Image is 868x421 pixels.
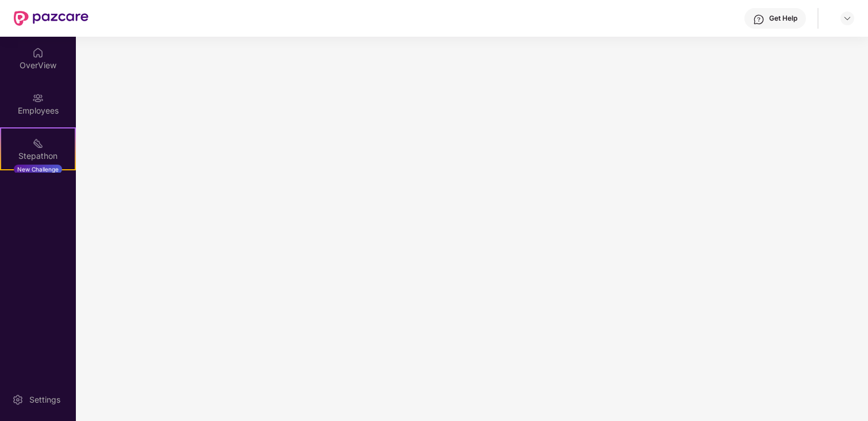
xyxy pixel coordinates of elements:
img: svg+xml;base64,PHN2ZyBpZD0iU2V0dGluZy0yMHgyMCIgeG1sbnM9Imh0dHA6Ly93d3cudzMub3JnLzIwMDAvc3ZnIiB3aW... [12,394,24,406]
img: svg+xml;base64,PHN2ZyBpZD0iRHJvcGRvd24tMzJ4MzIiIHhtbG5zPSJodHRwOi8vd3d3LnczLm9yZy8yMDAwL3N2ZyIgd2... [843,14,852,23]
img: svg+xml;base64,PHN2ZyBpZD0iRW1wbG95ZWVzIiB4bWxucz0iaHR0cDovL3d3dy53My5vcmcvMjAwMC9zdmciIHdpZHRoPS... [32,92,44,104]
img: New Pazcare Logo [14,11,89,26]
img: svg+xml;base64,PHN2ZyBpZD0iSG9tZSIgeG1sbnM9Imh0dHA6Ly93d3cudzMub3JnLzIwMDAvc3ZnIiB3aWR0aD0iMjAiIG... [32,47,44,59]
div: Settings [26,394,64,406]
div: New Challenge [14,165,62,174]
div: Get Help [769,14,797,23]
img: svg+xml;base64,PHN2ZyBpZD0iSGVscC0zMngzMiIgeG1sbnM9Imh0dHA6Ly93d3cudzMub3JnLzIwMDAvc3ZnIiB3aWR0aD... [753,14,765,25]
img: svg+xml;base64,PHN2ZyB4bWxucz0iaHR0cDovL3d3dy53My5vcmcvMjAwMC9zdmciIHdpZHRoPSIyMSIgaGVpZ2h0PSIyMC... [32,138,44,149]
div: Stepathon [1,150,75,162]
